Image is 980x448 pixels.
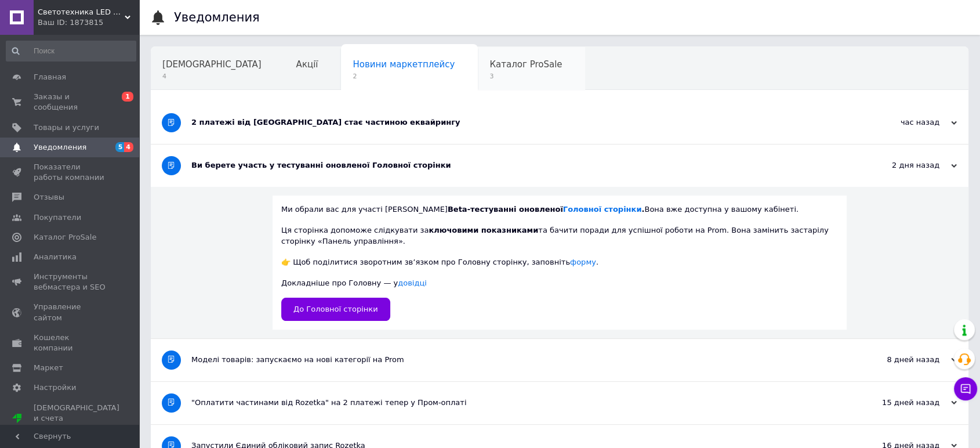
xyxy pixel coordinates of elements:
[570,258,596,266] a: форму
[34,72,66,82] span: Главная
[34,424,119,434] div: Prom топ
[34,403,119,435] span: [DEMOGRAPHIC_DATA] и счета
[34,302,107,323] span: Управление сайтом
[281,204,838,321] div: Ми обрали вас для участі [PERSON_NAME] Вона вже доступна у вашому кабінеті. Ця сторінка допоможе ...
[353,59,455,70] span: Новини маркетплейсу
[34,363,63,373] span: Маркет
[124,142,133,152] span: 4
[353,72,455,81] span: 2
[34,162,107,183] span: Показатели работы компании
[34,92,107,113] span: Заказы и сообщения
[122,92,133,102] span: 1
[398,279,427,287] a: довідці
[162,59,262,70] span: [DEMOGRAPHIC_DATA]
[34,192,64,203] span: Отзывы
[954,377,977,400] button: Чат с покупателем
[841,117,957,128] div: час назад
[34,232,96,243] span: Каталог ProSale
[34,212,81,223] span: Покупатели
[191,355,841,365] div: Моделі товарів: запускаємо на нові категорії на Prom
[191,398,841,408] div: "Оплатити частинами від Rozetka" на 2 платежі тепер у Пром-оплаті
[6,41,136,62] input: Поиск
[34,122,99,133] span: Товары и услуги
[34,272,107,292] span: Инструменты вебмастера и SEO
[174,10,260,24] h1: Уведомления
[841,398,957,408] div: 15 дней назад
[38,7,125,17] span: Светотехника LED от А до Я
[281,298,390,321] a: До Головної сторінки
[34,142,86,153] span: Уведомления
[429,226,538,234] b: ключовими показниками
[162,72,262,81] span: 4
[34,252,77,262] span: Аналитика
[841,355,957,365] div: 8 дней назад
[489,59,562,70] span: Каталог ProSale
[34,333,107,353] span: Кошелек компании
[448,205,645,214] b: Beta-тестуванні оновленої .
[115,142,125,152] span: 5
[296,59,318,70] span: Акції
[563,205,642,214] a: Головної сторінки
[489,72,562,81] span: 3
[293,305,378,313] span: До Головної сторінки
[191,160,841,171] div: Ви берете участь у тестуванні оновленої Головної сторінки
[34,382,76,393] span: Настройки
[841,160,957,171] div: 2 дня назад
[38,17,139,28] div: Ваш ID: 1873815
[191,117,841,128] div: 2 платежі від [GEOGRAPHIC_DATA] стає частиною еквайрингу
